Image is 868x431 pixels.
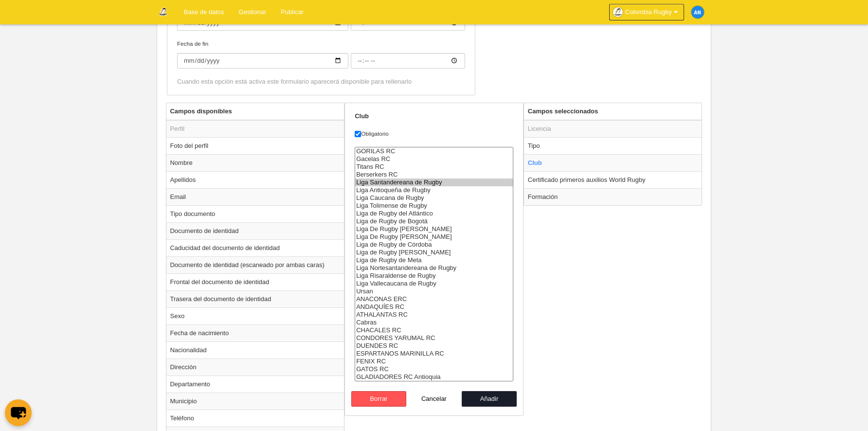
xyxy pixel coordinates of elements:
td: Sexo [166,307,344,324]
td: Formación [524,188,702,205]
input: Obligatorio [355,131,361,137]
td: Foto del perfil [166,137,344,154]
option: GLADIADORES RC Antioquia [355,373,513,381]
option: Gacelas RC [355,155,513,163]
td: Fecha de nacimiento [166,324,344,341]
label: Obligatorio [355,129,513,138]
option: ANDAQUÍES RC [355,303,513,311]
button: Borrar [351,391,407,407]
td: Certificado primeros auxilios World Rugby [524,171,702,188]
td: Club [524,154,702,171]
td: Nombre [166,154,344,171]
option: Liga Risaraldense de Rugby [355,272,513,280]
td: Frontal del documento de identidad [166,273,344,290]
option: CONDORES YARUMAL RC [355,334,513,342]
td: Teléfono [166,410,344,427]
option: Liga de Rugby del Magdalena [355,249,513,256]
option: Liga de Rugby de Bogotá [355,217,513,225]
td: Apellidos [166,171,344,188]
div: Cuando esta opción está activa este formulario aparecerá disponible para rellenarlo [177,77,465,86]
td: Tipo documento [166,205,344,222]
img: c2l6ZT0zMHgzMCZmcz05JnRleHQ9QU4mYmc9MWU4OGU1.png [691,6,704,18]
option: Cabras [355,319,513,326]
option: ESPARTANOS MARINILLA RC [355,350,513,358]
option: Liga Caucana de Rugby [355,194,513,202]
option: Liga de Rugby de Córdoba [355,241,513,249]
option: DUENDES RC [355,342,513,350]
option: Liga Nortesantandereana de Rugby [355,264,513,272]
button: chat-button [5,399,32,426]
button: Cancelar [406,391,462,407]
option: GATOS RC [355,365,513,373]
td: Email [166,188,344,205]
img: Colombia Rugby [157,6,169,18]
button: Añadir [462,391,517,407]
option: ANACONAS ERC [355,295,513,303]
input: Fecha de fin [351,53,465,69]
option: CHACALES RC [355,326,513,334]
option: Liga Tolimense de Rugby [355,202,513,210]
span: Colombia Rugby [625,7,672,17]
option: Ursan [355,287,513,295]
td: Tipo [524,137,702,154]
a: Colombia Rugby [609,4,684,20]
option: Berserkers RC [355,171,513,179]
strong: Club [355,112,369,120]
option: Liga De Rugby Del Cesar [355,233,513,241]
td: Licencia [524,120,702,138]
td: Dirección [166,359,344,376]
option: Liga de Rugby del Atlántico [355,210,513,217]
option: Liga Antioqueña de Rugby [355,186,513,194]
td: Municipio [166,393,344,410]
option: ATHALANTAS RC [355,311,513,319]
img: Oanpu9v8aySI.30x30.jpg [613,7,623,17]
td: Trasera del documento de identidad [166,290,344,307]
td: Perfil [166,120,344,138]
option: Liga De Rugby De Bolivar [355,225,513,233]
option: FENIX RC [355,358,513,365]
option: Titans RC [355,163,513,171]
option: GORILAS RC [355,147,513,155]
td: Documento de identidad (escaneado por ambas caras) [166,256,344,273]
td: Caducidad del documento de identidad [166,239,344,256]
option: Liga Santandereana de Rugby [355,179,513,186]
th: Campos seleccionados [524,103,702,120]
th: Campos disponibles [166,103,344,120]
input: Fecha de fin [177,53,348,69]
td: Departamento [166,376,344,393]
option: Liga de Rugby de Meta [355,256,513,264]
label: Fecha de fin [177,39,465,69]
option: Liga Vallecaucana de Rugby [355,280,513,287]
td: Documento de identidad [166,222,344,239]
td: Nacionalidad [166,341,344,359]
